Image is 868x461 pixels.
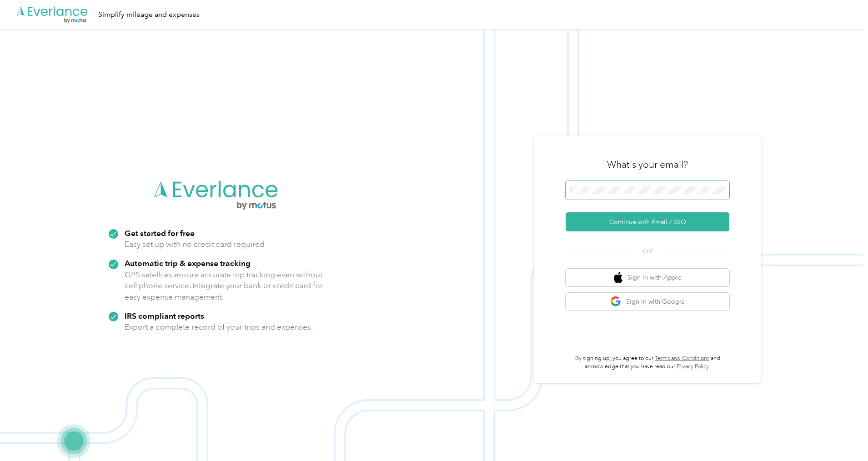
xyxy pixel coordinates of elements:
[125,258,251,268] strong: Automatic trip & expense tracking
[125,311,204,321] strong: IRS compliant reports
[655,355,709,362] a: Terms and Conditions
[125,228,195,238] strong: Get started for free
[677,363,709,370] a: Privacy Policy
[610,296,622,307] img: google logo
[98,9,200,20] div: Simplify mileage and expenses
[566,269,729,286] button: apple logoSign in with Apple
[566,212,729,231] button: Continue with Email / SSO
[566,293,729,311] button: google logoSign in with Google
[607,158,688,171] h3: What's your email?
[125,239,265,250] p: Easy set up with no credit card required
[566,355,729,371] p: By signing up, you agree to our and acknowledge that you have read our .
[125,269,323,303] p: GPS satellites ensure accurate trip tracking even without cell phone service. Integrate your bank...
[125,321,313,333] p: Export a complete record of your trips and expenses.
[632,246,663,256] span: OR
[614,272,623,283] img: apple logo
